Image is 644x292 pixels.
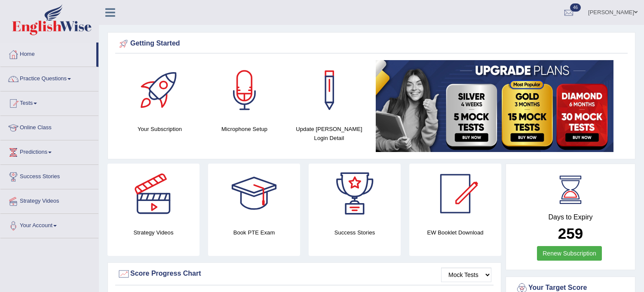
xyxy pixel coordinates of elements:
[376,60,613,152] img: small5.jpg
[0,165,98,186] a: Success Stories
[291,125,367,143] h4: Update [PERSON_NAME] Login Detail
[537,246,602,261] a: Renew Subscription
[0,91,98,113] a: Tests
[0,214,98,235] a: Your Account
[0,43,96,64] a: Home
[0,67,98,88] a: Practice Questions
[409,228,501,237] h4: EW Booklet Download
[122,125,198,134] h4: Your Subscription
[515,213,626,221] h4: Days to Expiry
[570,3,581,12] span: 46
[206,125,282,134] h4: Microphone Setup
[558,225,583,242] b: 259
[117,268,491,280] div: Score Progress Chart
[309,228,401,237] h4: Success Stories
[208,228,300,237] h4: Book PTE Exam
[0,140,98,162] a: Predictions
[0,116,98,137] a: Online Class
[117,37,626,50] div: Getting Started
[0,189,98,211] a: Strategy Videos
[107,228,199,237] h4: Strategy Videos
